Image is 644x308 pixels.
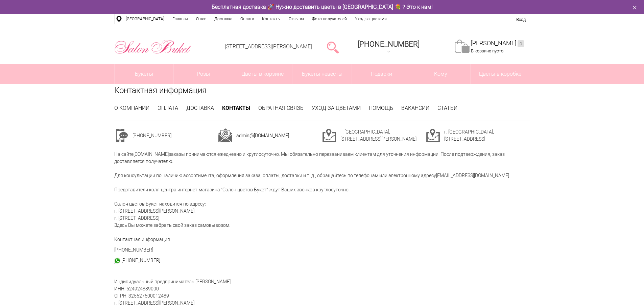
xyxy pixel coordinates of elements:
ins: 0 [518,40,524,47]
a: Обратная связь [258,105,304,111]
span: Кому [411,64,470,84]
a: Контакты [222,104,250,113]
a: admin [236,133,249,138]
a: Уход за цветами [312,105,361,111]
a: Вакансии [401,105,429,111]
a: Доставка [186,105,214,111]
a: Статьи [437,105,457,111]
a: Розы [174,64,233,84]
a: [DOMAIN_NAME] [134,151,169,157]
a: [PHONE_NUMBER] [121,258,160,263]
a: Уход за цветами [351,14,391,24]
a: Букеты невесты [292,64,352,84]
img: cont2.png [218,128,232,143]
span: [PHONE_NUMBER] [358,40,420,48]
a: [PHONE_NUMBER] [114,247,153,253]
a: О компании [114,105,149,111]
img: Цветы Нижний Новгород [114,38,192,56]
a: Подарки [352,64,411,84]
img: cont3.png [426,128,440,143]
img: cont1.png [114,128,128,143]
a: Доставка [210,14,236,24]
a: Контакты [258,14,285,24]
img: cont3.png [322,128,336,143]
a: [EMAIL_ADDRESS][DOMAIN_NAME] [436,173,509,178]
a: Вход [516,17,526,22]
a: Главная [168,14,192,24]
td: [PHONE_NUMBER] [133,128,218,143]
p: Контактная информация: [114,236,530,243]
td: г. [GEOGRAPHIC_DATA], [STREET_ADDRESS] [444,128,530,143]
a: Оплата [158,105,178,111]
a: Помощь [369,105,393,111]
a: [STREET_ADDRESS][PERSON_NAME] [225,43,312,50]
span: В корзине пусто [471,48,503,53]
img: watsap_30.png.webp [114,258,120,264]
a: Фото получателей [308,14,351,24]
a: Цветы в корзине [233,64,292,84]
a: Букеты [115,64,174,84]
a: Оплата [236,14,258,24]
a: Отзывы [285,14,308,24]
a: @[DOMAIN_NAME] [249,133,289,138]
a: [PERSON_NAME] [471,40,524,47]
a: [GEOGRAPHIC_DATA] [122,14,168,24]
a: Цветы в коробке [471,64,530,84]
td: г. [GEOGRAPHIC_DATA], [STREET_ADDRESS][PERSON_NAME] [340,128,426,143]
h1: Контактная информация [114,84,530,96]
a: О нас [192,14,210,24]
div: Бесплатная доставка 🚀 Нужно доставить цветы в [GEOGRAPHIC_DATA] 💐 ? Это к нам! [109,3,535,10]
a: [PHONE_NUMBER] [354,38,424,57]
